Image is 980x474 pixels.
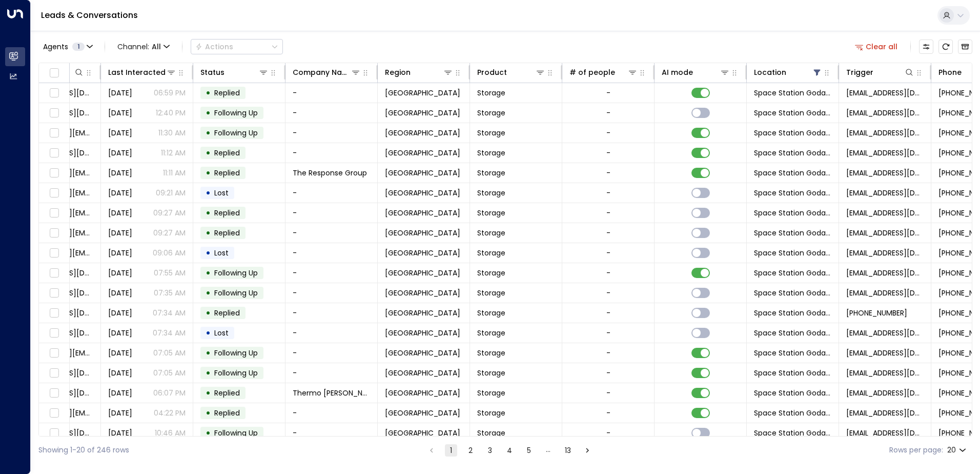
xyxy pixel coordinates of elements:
[293,168,367,178] span: The Response Group
[754,108,831,118] span: Space Station Godalming
[153,348,186,358] p: 07:05 AM
[48,227,60,240] span: Toggle select row
[285,323,378,343] td: -
[754,228,831,238] span: Space Station Godalming
[754,428,831,438] span: Space Station Godalming
[477,208,505,218] span: Storage
[206,164,211,182] div: •
[108,108,132,118] span: Yesterday
[48,347,60,360] span: Toggle select row
[206,84,211,102] div: •
[285,183,378,203] td: -
[606,128,610,138] div: -
[385,168,460,178] span: Surrey
[206,204,211,222] div: •
[38,445,129,456] div: Showing 1-20 of 246 rows
[385,288,460,298] span: Surrey
[285,423,378,443] td: -
[477,248,505,258] span: Storage
[206,344,211,362] div: •
[484,444,496,457] button: Go to page 3
[385,88,460,98] span: Surrey
[569,66,615,78] div: # of people
[156,188,186,198] p: 09:21 AM
[477,348,505,358] span: Storage
[214,168,240,178] span: Replied
[385,228,460,238] span: Surrey
[606,248,610,258] div: -
[569,66,638,78] div: # of people
[48,387,60,400] span: Toggle select row
[846,228,924,238] span: leads@space-station.co.uk
[938,39,953,54] span: Refresh
[285,83,378,103] td: -
[214,228,240,238] span: Replied
[938,66,962,78] div: Phone
[385,188,460,198] span: Surrey
[153,308,186,318] p: 07:34 AM
[477,128,505,138] span: Storage
[285,103,378,123] td: -
[214,348,258,358] span: Following Up
[754,408,831,418] span: Space Station Godalming
[153,208,186,218] p: 09:27 AM
[754,66,786,78] div: Location
[477,88,505,98] span: Storage
[606,108,610,118] div: -
[108,66,166,78] div: Last Interacted
[606,428,610,438] div: -
[477,388,505,398] span: Storage
[385,388,460,398] span: Surrey
[477,168,505,178] span: Storage
[108,388,132,398] span: Sep 03, 2025
[285,143,378,163] td: -
[285,363,378,383] td: -
[754,288,831,298] span: Space Station Godalming
[754,308,831,318] span: Space Station Godalming
[214,88,240,98] span: Replied
[754,66,822,78] div: Location
[48,407,60,420] span: Toggle select row
[385,308,460,318] span: Surrey
[385,408,460,418] span: Surrey
[153,248,186,258] p: 09:06 AM
[214,288,258,298] span: Following Up
[48,167,60,180] span: Toggle select row
[285,263,378,283] td: -
[477,268,505,278] span: Storage
[889,445,943,456] label: Rows per page:
[200,66,224,78] div: Status
[477,188,505,198] span: Storage
[214,128,258,138] span: Following Up
[48,67,60,80] span: Toggle select all
[214,148,240,158] span: Replied
[477,328,505,338] span: Storage
[206,364,211,382] div: •
[153,368,186,378] p: 07:05 AM
[48,187,60,200] span: Toggle select row
[108,148,132,158] span: Yesterday
[206,224,211,242] div: •
[754,88,831,98] span: Space Station Godalming
[206,264,211,282] div: •
[385,208,460,218] span: Surrey
[293,66,361,78] div: Company Name
[385,66,453,78] div: Region
[200,66,269,78] div: Status
[846,308,907,318] span: +447780602561
[754,268,831,278] span: Space Station Godalming
[48,107,60,120] span: Toggle select row
[958,39,972,54] button: Archived Leads
[523,444,535,457] button: Go to page 5
[385,248,460,258] span: Surrey
[542,444,555,457] div: …
[754,388,831,398] span: Space Station Godalming
[285,203,378,223] td: -
[754,208,831,218] span: Space Station Godalming
[606,148,610,158] div: -
[214,428,258,438] span: Following Up
[754,328,831,338] span: Space Station Godalming
[48,367,60,380] span: Toggle select row
[606,388,610,398] div: -
[846,66,873,78] div: Trigger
